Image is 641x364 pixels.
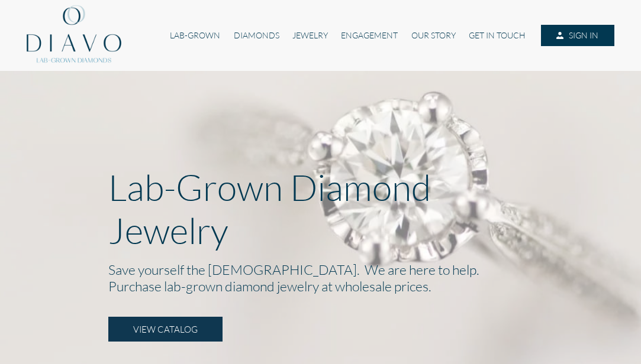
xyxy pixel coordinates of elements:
[108,165,533,252] p: Lab-Grown Diamond Jewelry
[462,25,532,46] a: GET IN TOUCH
[108,261,533,294] h2: Save yourself the [DEMOGRAPHIC_DATA]. We are here to help. Purchase lab-grown diamond jewelry at ...
[541,25,614,46] a: SIGN IN
[163,25,227,46] a: LAB-GROWN
[405,25,462,46] a: OUR STORY
[286,25,334,46] a: JEWELRY
[227,25,285,46] a: DIAMONDS
[108,317,223,342] a: VIEW CATALOG
[334,25,404,46] a: ENGAGEMENT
